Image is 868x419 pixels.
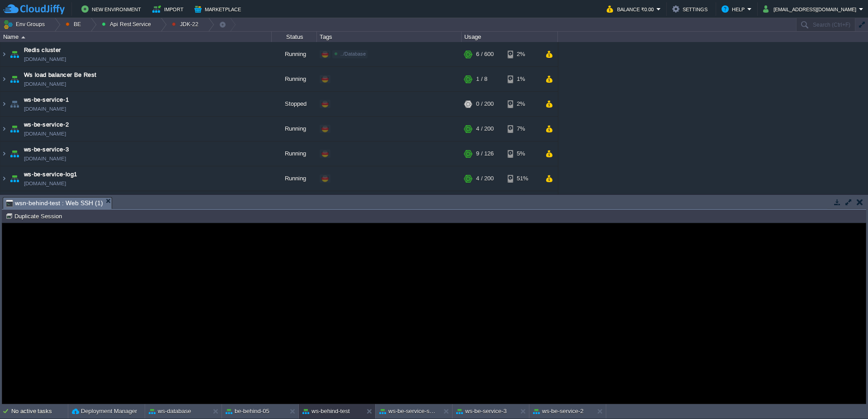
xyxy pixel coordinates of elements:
[508,117,537,141] div: 7%
[272,141,317,166] div: Running
[8,191,21,216] img: AMDAwAAAACH5BAEAAAAALAAAAAABAAEAAAICRAEAOw==
[476,67,487,91] div: 1 / 8
[272,42,317,66] div: Running
[672,4,710,14] button: Settings
[152,4,186,14] button: Import
[8,141,21,166] img: AMDAwAAAACH5BAEAAAAALAAAAAABAAEAAAICRAEAOw==
[0,67,8,91] img: AMDAwAAAACH5BAEAAAAALAAAAAABAAEAAAICRAEAOw==
[8,92,21,116] img: AMDAwAAAACH5BAEAAAAALAAAAAABAAEAAAICRAEAOw==
[476,117,494,141] div: 4 / 200
[8,67,21,91] img: AMDAwAAAACH5BAEAAAAALAAAAAABAAEAAAICRAEAOw==
[722,4,747,14] button: Help
[66,18,84,31] button: BE
[0,141,8,166] img: AMDAwAAAACH5BAEAAAAALAAAAAABAAEAAAICRAEAOw==
[8,117,21,141] img: AMDAwAAAACH5BAEAAAAALAAAAAABAAEAAAICRAEAOw==
[272,67,317,91] div: Running
[24,55,66,64] span: [DOMAIN_NAME]
[0,42,8,66] img: AMDAwAAAACH5BAEAAAAALAAAAAABAAEAAAICRAEAOw==
[476,141,494,166] div: 9 / 126
[24,80,66,89] a: [DOMAIN_NAME]
[476,191,497,216] div: 26 / 298
[0,92,8,116] img: AMDAwAAAACH5BAEAAAAALAAAAAABAAEAAAICRAEAOw==
[508,92,537,116] div: 2%
[24,71,97,80] a: Ws load balancer Be Rest
[272,92,317,116] div: Stopped
[8,42,21,66] img: AMDAwAAAACH5BAEAAAAALAAAAAABAAEAAAICRAEAOw==
[272,191,317,216] div: Running
[272,32,316,42] div: Status
[317,32,461,42] div: Tags
[476,42,494,66] div: 6 / 600
[24,120,69,129] a: ws-be-service-2
[24,104,66,113] a: [DOMAIN_NAME]
[21,36,25,38] img: AMDAwAAAACH5BAEAAAAALAAAAAABAAEAAAICRAEAOw==
[476,166,494,191] div: 4 / 200
[607,4,656,14] button: Balance ₹0.00
[508,42,537,66] div: 2%
[226,407,269,416] button: be-behind-05
[3,18,48,31] button: Env Groups
[6,198,103,209] span: wsn-behind-test : Web SSH (1)
[24,145,69,154] a: ws-be-service-3
[24,179,66,188] a: [DOMAIN_NAME]
[24,46,61,55] a: Redis cluster
[462,32,557,42] div: Usage
[830,383,859,410] iframe: chat widget
[508,191,537,216] div: 5%
[763,4,859,14] button: [EMAIL_ADDRESS][DOMAIN_NAME]
[508,141,537,166] div: 5%
[456,407,507,416] button: ws-be-service-3
[149,407,191,416] button: ws-database
[0,191,8,216] img: AMDAwAAAACH5BAEAAAAALAAAAAABAAEAAAICRAEAOw==
[0,166,8,191] img: AMDAwAAAACH5BAEAAAAALAAAAAABAAEAAAICRAEAOw==
[533,407,584,416] button: ws-be-service-2
[302,407,350,416] button: ws-behind-test
[102,18,154,31] button: Api Rest Service
[194,4,244,14] button: Marketplace
[3,4,65,15] img: CloudJiffy
[0,117,8,141] img: AMDAwAAAACH5BAEAAAAALAAAAAABAAEAAAICRAEAOw==
[272,117,317,141] div: Running
[81,4,144,14] button: New Environment
[24,170,77,179] a: ws-be-service-log1
[508,67,537,91] div: 1%
[24,129,66,138] a: [DOMAIN_NAME]
[8,166,21,191] img: AMDAwAAAACH5BAEAAAAALAAAAAABAAEAAAICRAEAOw==
[24,154,66,163] a: [DOMAIN_NAME]
[476,92,494,116] div: 0 / 200
[1,32,271,42] div: Name
[340,51,366,56] span: ../Database
[5,212,65,220] button: Duplicate Session
[72,407,137,416] button: Deployment Manager
[24,95,69,104] a: ws-be-service-1
[172,18,202,31] button: JDK-22
[508,166,537,191] div: 51%
[379,407,436,416] button: ws-be-service-storage-old
[11,404,68,419] div: No active tasks
[272,166,317,191] div: Running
